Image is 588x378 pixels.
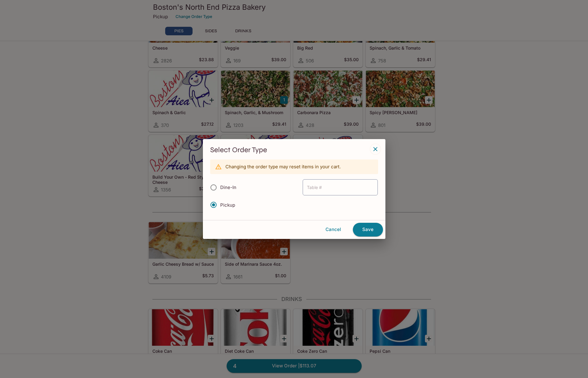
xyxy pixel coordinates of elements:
[303,179,378,195] input: Table #
[316,223,350,236] button: Cancel
[220,202,235,208] span: Pickup
[210,145,378,155] h3: Select Order Type
[353,223,383,236] button: Save
[225,164,341,170] p: Changing the order type may reset items in your cart.
[220,184,236,190] span: Dine-In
